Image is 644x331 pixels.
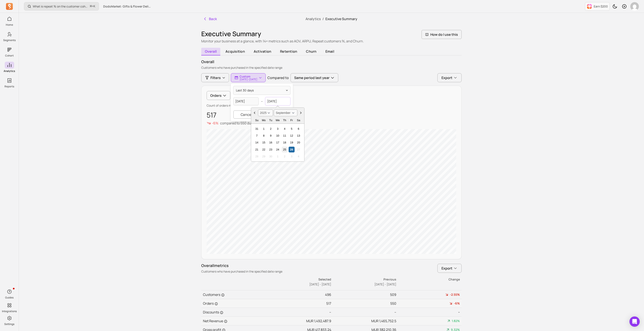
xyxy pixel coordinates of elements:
span: Filters [210,75,221,80]
td: -- [331,308,397,317]
span: email [322,48,338,55]
div: Choose Sunday, September 21st, 2025 [254,147,260,152]
span: -- [458,310,460,314]
div: Choose Wednesday, September 24th, 2025 [275,147,280,152]
div: Choose Wednesday, September 3rd, 2025 [275,126,280,132]
canvas: chart [207,129,456,254]
div: Not available Friday, October 3rd, 2025 [289,154,294,159]
div: Choose Monday, September 8th, 2025 [261,133,267,139]
span: -2.55% [450,292,460,297]
p: Segments [3,39,16,42]
img: avatar [630,2,639,11]
span: -6% [454,301,460,306]
kbd: ⌘ [90,4,92,9]
div: Choose Wednesday, September 10th, 2025 [275,133,280,139]
div: Wednesday [275,117,280,123]
div: Choose Saturday, September 6th, 2025 [296,126,301,132]
div: Choose Tuesday, September 16th, 2025 [268,140,274,145]
p: Change [397,277,460,282]
span: - [261,99,263,104]
div: Choose Sunday, September 7th, 2025 [254,133,260,139]
span: last 30 days [236,88,254,92]
td: 550 [331,299,397,308]
div: Choose Sunday, August 31st, 2025 [254,126,260,132]
div: Choose Thursday, September 25th, 2025 [282,147,288,152]
div: Not available Monday, September 29th, 2025 [261,154,267,159]
div: Monday [261,117,267,123]
div: Not available Thursday, October 2nd, 2025 [282,154,288,159]
p: Integrations [2,310,17,313]
div: Choose Thursday, September 18th, 2025 [282,140,288,145]
td: Discounts [201,308,266,317]
input: yyyy-mm-dd [233,97,259,105]
td: Customers [201,290,266,299]
button: Custom[DATE]-[DATE] [231,73,266,82]
p: overall [201,59,462,65]
div: Not available Sunday, September 28th, 2025 [254,154,260,159]
td: MUR 1,465,752.5 [331,317,397,325]
button: How do I use this [422,30,462,39]
td: 496 [266,290,331,299]
kbd: K [94,5,95,8]
button: Earn $200 [585,2,610,11]
p: Compared to [267,75,289,80]
span: Export [441,75,452,80]
p: Custom [240,75,257,78]
div: Choose Date [251,107,304,162]
p: Settings [4,322,14,326]
span: 1.82% [452,319,460,323]
div: Friday [289,117,294,123]
div: Choose Friday, September 26th, 2025 [289,147,294,152]
span: [DATE] - [DATE] [309,282,331,286]
span: overall [201,48,220,55]
button: Cancel [233,110,259,119]
div: Choose Wednesday, September 17th, 2025 [275,140,280,145]
p: Previous [332,277,396,282]
input: yyyy-mm-dd [265,97,291,105]
p: compared to during [DATE] - [DATE] [220,121,282,126]
button: last 30 days [233,86,290,95]
div: Choose Tuesday, September 9th, 2025 [268,133,274,139]
p: Reports [4,85,14,88]
div: Choose Thursday, September 11th, 2025 [282,133,288,139]
span: churn [303,48,320,55]
div: Not available Saturday, September 27th, 2025 [296,147,301,152]
div: Choose Monday, September 15th, 2025 [261,140,267,145]
td: -- [266,308,331,317]
span: 550 [240,121,246,125]
h1: Executive Summary [201,30,364,38]
p: Home [6,23,13,27]
span: DodoMarket: Gifts & Flower Delivery [GEOGRAPHIC_DATA] [103,4,152,9]
td: Orders [201,299,266,308]
td: MUR 1,492,487.9 [266,317,331,325]
div: Choose Friday, September 12th, 2025 [289,133,294,139]
button: Export [437,264,462,273]
p: What is repeat % on the customer cohort page? How is it defined? [33,4,88,9]
div: Choose Monday, September 22nd, 2025 [261,147,267,152]
div: Not available Wednesday, October 1st, 2025 [275,154,280,159]
div: Choose Saturday, September 13th, 2025 [296,133,301,139]
div: Not available Tuesday, September 30th, 2025 [268,154,274,159]
button: DodoMarket: Gifts & Flower Delivery [GEOGRAPHIC_DATA] [101,3,154,10]
button: What is repeat % on the customer cohort page? How is it defined?⌘+K [24,2,99,10]
div: Choose Saturday, September 20th, 2025 [296,140,301,145]
span: acquisition [222,48,249,55]
p: Customers who have purchased in the specified date range [201,269,282,274]
div: Choose Monday, September 1st, 2025 [261,126,267,132]
button: Guides [5,287,14,300]
span: activation [250,48,275,55]
p: Earn $200 [594,4,608,9]
button: Back [201,15,219,23]
div: Sunday [254,117,260,123]
div: Choose Friday, September 5th, 2025 [289,126,294,132]
p: Monitor your business at a glance, with 14+ metrics such as AOV, ARPU, Repeat customers %, and Ch... [201,39,364,44]
div: Open Intercom Messenger [629,316,640,327]
div: Tuesday [268,117,274,123]
p: [DATE] - [DATE] [240,78,257,81]
p: Overall metrics [201,263,282,268]
button: Export [437,73,462,82]
span: / [321,16,325,21]
button: Orders [207,91,230,100]
p: Count of orders made in the specified date range. [207,103,456,108]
